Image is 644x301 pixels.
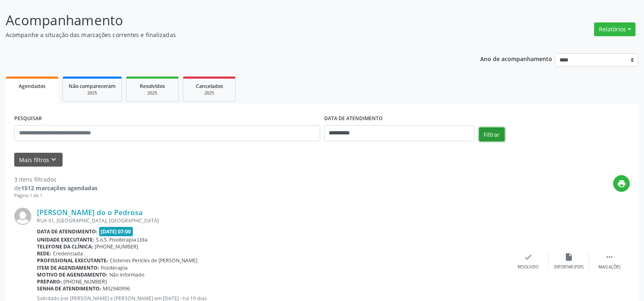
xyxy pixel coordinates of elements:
[132,90,173,96] div: 2025
[109,271,144,278] span: Não informado
[594,22,635,36] button: Relatórios
[37,257,108,264] b: Profissional executante:
[37,285,101,292] b: Senha de atendimento:
[524,253,533,261] i: check
[140,83,165,90] span: Resolvidos
[189,90,230,96] div: 2025
[196,83,223,90] span: Cancelados
[99,227,133,236] span: [DATE] 07:00
[14,153,63,167] button: Mais filtroskeyboard_arrow_down
[605,253,614,261] i: 
[53,250,83,257] span: Credenciada
[63,278,107,285] span: [PHONE_NUMBER]
[103,285,130,292] span: M02940996
[598,264,620,270] div: Mais ações
[19,83,46,90] span: Agendados
[37,217,508,224] div: RUA 01, [GEOGRAPHIC_DATA], [GEOGRAPHIC_DATA]
[14,192,98,199] div: Página 1 de 1
[37,228,98,235] b: Data de atendimento:
[14,184,98,192] div: de
[37,236,94,243] b: Unidade executante:
[110,257,197,264] span: Clistenes Pericles de [PERSON_NAME]
[49,155,58,164] i: keyboard_arrow_down
[14,112,42,125] label: PESQUISAR
[95,243,138,250] span: [PHONE_NUMBER]
[21,184,98,192] strong: 1512 marcações agendadas
[37,243,93,250] b: Telefone da clínica:
[479,127,505,141] button: Filtrar
[324,112,383,125] label: DATA DE ATENDIMENTO
[613,175,630,192] button: print
[37,208,143,217] a: [PERSON_NAME] do o Pedrosa
[37,278,62,285] b: Preparo:
[617,179,626,188] i: print
[6,31,449,39] p: Acompanhe a situação das marcações correntes e finalizadas
[37,271,108,278] b: Motivo de agendamento:
[554,264,583,270] div: Exportar (PDF)
[37,264,99,271] b: Item de agendamento:
[480,53,552,64] p: Ano de acompanhamento
[101,264,128,271] span: Fisioterapia
[14,175,98,184] div: 3 itens filtrados
[96,236,147,243] span: S.o.S. Fisioterapia Ltda
[69,83,116,90] span: Não compareceram
[37,250,51,257] b: Rede:
[14,208,31,225] img: img
[518,264,538,270] div: Resolvido
[6,10,449,31] p: Acompanhamento
[564,253,573,261] i: insert_drive_file
[69,90,116,96] div: 2025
